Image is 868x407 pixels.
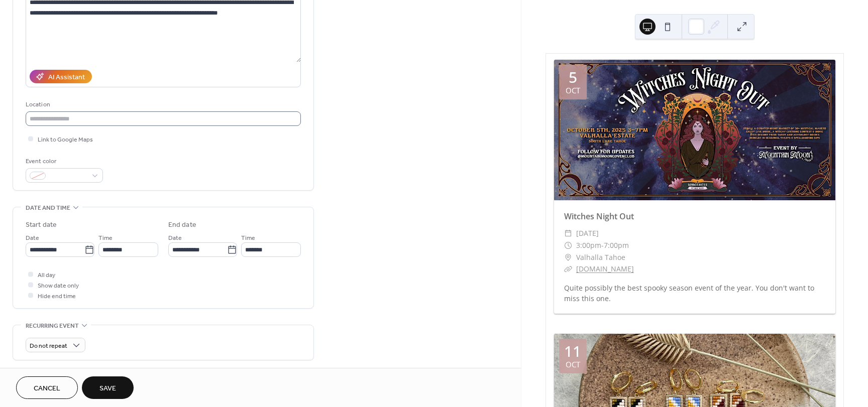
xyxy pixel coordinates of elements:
[48,72,85,83] div: AI Assistant
[168,233,182,243] span: Date
[601,239,604,251] span: -
[26,156,101,167] div: Event color
[554,283,835,304] div: Quite possibly the best spooky season event of the year. You don't want to miss this one.
[30,340,67,352] span: Do not repeat
[26,220,57,230] div: Start date
[26,321,79,331] span: Recurring event
[566,361,580,368] div: Oct
[26,203,70,213] span: Date and time
[34,383,60,394] span: Cancel
[26,99,299,110] div: Location
[564,227,572,239] div: ​
[564,344,581,359] div: 11
[82,376,134,399] button: Save
[576,251,625,263] span: Valhalla Tahoe
[569,70,577,85] div: 5
[576,264,634,274] a: [DOMAIN_NAME]
[168,220,196,230] div: End date
[576,227,599,239] span: [DATE]
[564,251,572,263] div: ​
[38,281,79,291] span: Show date only
[604,239,629,251] span: 7:00pm
[26,233,39,243] span: Date
[564,263,572,275] div: ​
[241,233,255,243] span: Time
[564,211,634,222] a: Witches Night Out
[99,383,116,394] span: Save
[38,134,93,145] span: Link to Google Maps
[16,376,78,399] button: Cancel
[98,233,113,243] span: Time
[30,70,92,83] button: AI Assistant
[564,239,572,251] div: ​
[38,270,55,281] span: All day
[38,291,76,302] span: Hide end time
[576,239,601,251] span: 3:00pm
[566,87,580,94] div: Oct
